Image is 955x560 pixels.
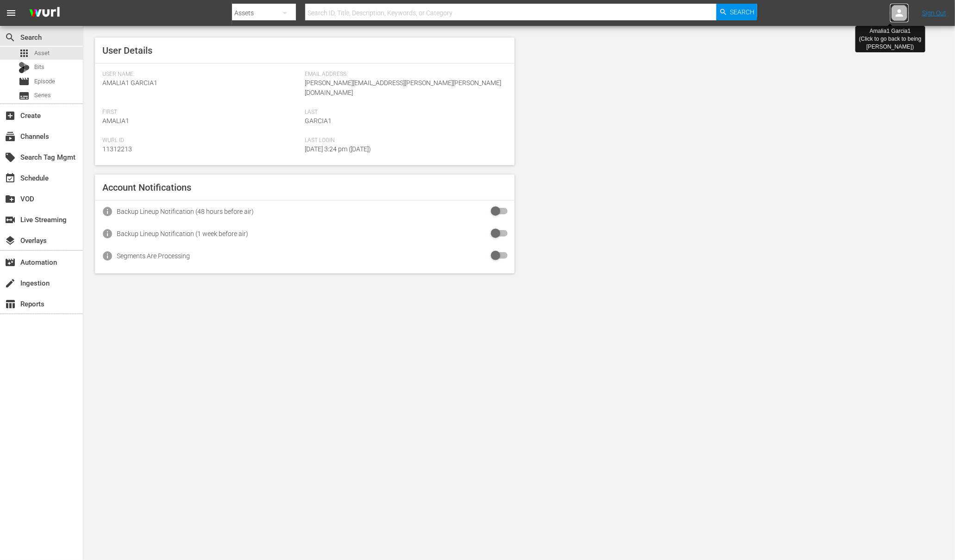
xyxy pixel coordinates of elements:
span: Reports [5,299,16,310]
span: Automation [5,257,16,268]
a: Sign Out [922,9,946,17]
span: info [102,206,113,217]
span: Amalia1 [102,117,129,124]
div: Backup Lineup Notification (1 week before air) [117,230,248,237]
span: Episode [19,76,30,87]
div: Bits [19,62,30,73]
span: Live Streaming [5,214,16,225]
span: Search [5,32,16,43]
span: Schedule [5,173,16,184]
span: Asset [19,48,30,59]
div: Backup Lineup Notification (48 hours before air) [117,208,254,215]
button: Search [716,4,757,20]
span: 11312213 [102,145,132,153]
span: Asset [34,49,50,58]
span: Episode [34,77,55,86]
span: Series [19,90,30,101]
span: Wurl Id [102,137,300,144]
span: info [102,228,113,239]
span: Last [305,109,503,116]
span: [DATE] 3:24 pm ([DATE]) [305,145,371,153]
span: User Name: [102,71,300,78]
span: menu [6,7,17,19]
img: ans4CAIJ8jUAAAAAAAAAAAAAAAAAAAAAAAAgQb4GAAAAAAAAAAAAAAAAAAAAAAAAJMjXAAAAAAAAAAAAAAAAAAAAAAAAgAT5G... [22,2,67,24]
span: Bits [34,62,44,72]
span: Channels [5,131,16,142]
span: Garcia1 [305,117,332,124]
span: VOD [5,193,16,205]
span: First [102,109,300,116]
div: Segments Are Processing [117,252,190,260]
span: Search Tag Mgmt [5,152,16,163]
span: Overlays [5,235,16,246]
span: Email Address: [305,71,503,78]
span: info [102,250,113,261]
span: Search [730,4,755,20]
div: Amalia1 Garcia1 (Click to go back to being [PERSON_NAME] ) [859,27,922,51]
span: Account Notifications [102,182,191,193]
span: Series [34,91,51,100]
span: User Details [102,45,152,56]
span: Ingestion [5,278,16,289]
span: Last Login [305,137,503,144]
span: Create [5,110,16,121]
span: [PERSON_NAME][EMAIL_ADDRESS][PERSON_NAME][PERSON_NAME][DOMAIN_NAME] [305,79,501,96]
span: Amalia1 Garcia1 [102,79,157,87]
